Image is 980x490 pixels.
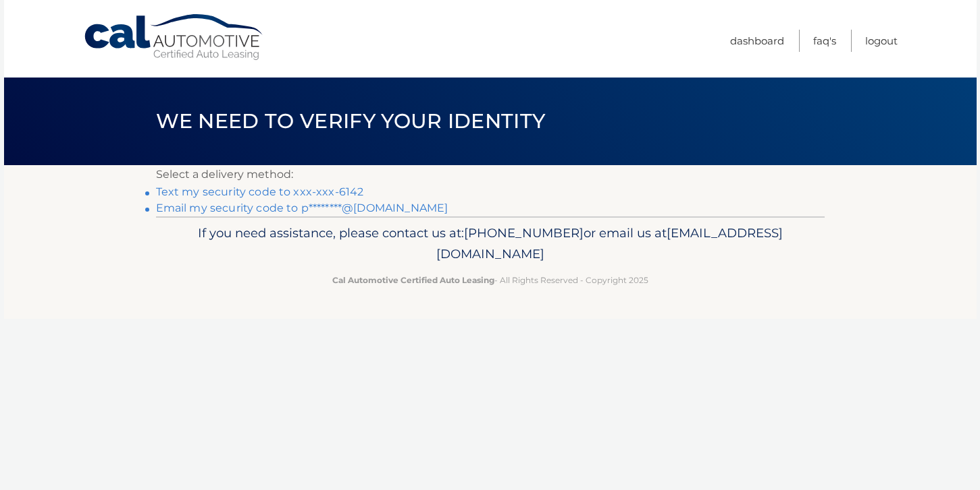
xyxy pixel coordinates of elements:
span: We need to verify your identity [156,109,546,133]
a: Cal Automotive [83,13,265,61]
p: If you need assistance, please contact us at: or email us at [165,222,816,266]
a: Text my security code to xxx-xxx-6142 [156,185,364,198]
a: Email my security code to p********@[DOMAIN_NAME] [156,202,448,214]
a: Logout [865,30,898,52]
a: FAQ's [813,30,836,52]
strong: Cal Automotive Certified Auto Leasing [332,275,494,285]
p: Select a delivery method: [156,165,825,184]
p: - All Rights Reserved - Copyright 2025 [165,273,816,287]
a: Dashboard [730,30,784,52]
span: [PHONE_NUMBER] [464,225,584,241]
